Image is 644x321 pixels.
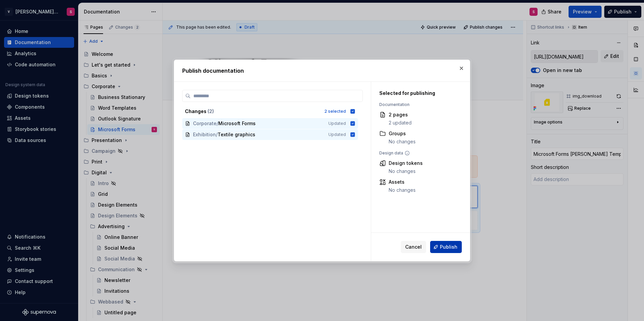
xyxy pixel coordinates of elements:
[207,108,214,114] span: ( 2 )
[389,187,416,193] div: No changes
[328,132,346,137] span: Updated
[182,67,462,75] h2: Publish documentation
[389,138,416,145] div: No changes
[379,90,454,97] div: Selected for publishing
[185,108,320,115] div: Changes
[193,131,216,138] span: Exhibition
[389,111,412,118] div: 2 pages
[379,150,454,156] div: Design data
[389,130,416,137] div: Groups
[389,179,416,185] div: Assets
[324,109,346,114] div: 2 selected
[328,121,346,126] span: Updated
[216,131,218,138] span: /
[401,241,426,253] button: Cancel
[389,168,423,175] div: No changes
[389,119,412,126] div: 2 updated
[430,241,462,253] button: Publish
[218,131,255,138] span: Textile graphics
[389,160,423,167] div: Design tokens
[217,120,218,127] span: /
[379,102,454,107] div: Documentation
[193,120,217,127] span: Corporate
[440,244,457,250] span: Publish
[405,244,422,250] span: Cancel
[218,120,256,127] span: Microsoft Forms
